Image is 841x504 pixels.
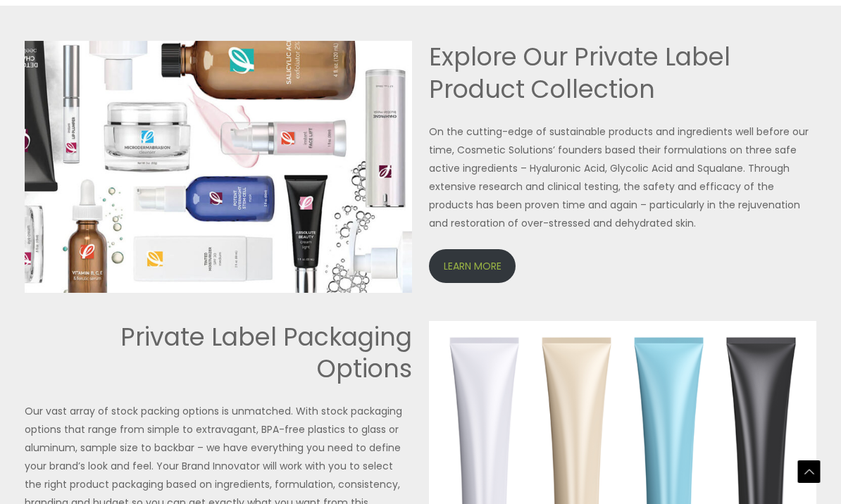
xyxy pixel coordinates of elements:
h2: Private Label Packaging Options [25,322,412,386]
img: Private Label Product Collection Image featuring an assortment of products [25,42,412,294]
h2: Explore Our Private Label Product Collection [429,42,816,106]
p: On the cutting-edge of sustainable products and ingredients well before our time, Cosmetic Soluti... [429,123,816,233]
a: LEARN MORE [429,250,516,284]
